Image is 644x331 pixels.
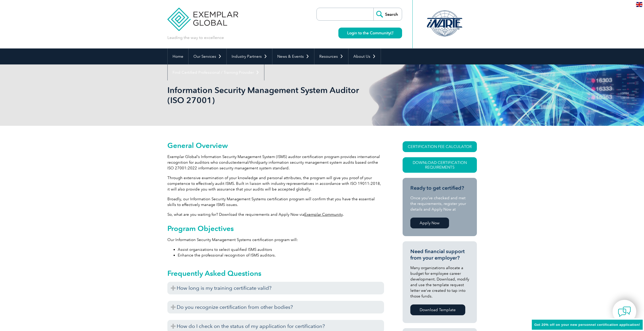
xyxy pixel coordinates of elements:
[167,141,384,150] h2: General Overview
[167,282,384,294] h3: How long is my training certificate valid?
[258,160,372,165] span: party information security management system audits based on
[410,185,469,191] h3: Ready to get certified?
[167,196,384,208] p: Broadly, our Information Security Management Systems certification program will confirm that you ...
[167,85,365,105] h1: Information Security Management System Auditor (ISO 27001)
[403,141,477,152] a: CERTIFICATION FEE CALCULATOR
[167,35,224,40] p: Leading the way to excellence
[403,157,477,173] a: Download Certification Requirements
[373,8,402,20] input: Search
[410,248,469,261] h3: Need financial support from your employer?
[272,48,314,64] a: News & Events
[618,305,631,318] img: contact-chat.png
[178,252,384,258] li: Enhance the professional recognition of ISMS auditors.
[410,195,469,212] p: Once you’ve checked and met the requirements, register your details and Apply Now at
[410,304,465,315] a: Download Template
[348,48,381,64] a: About Us
[167,154,384,171] p: Exemplar Global’s Information Security Management System (ISMS) auditor certification program pro...
[167,301,384,313] h3: Do you recognize certification from other bodies?
[178,247,384,252] li: Assist organizations to select qualified ISMS auditors
[636,2,642,7] img: en
[304,212,343,217] a: Exemplar Community
[167,212,384,217] p: So, what are you waiting for? Download the requirements and Apply Now via .
[189,48,226,64] a: Our Services
[410,265,469,299] p: Many organizations allocate a budget for employee career development. Download, modify and use th...
[168,48,188,64] a: Home
[410,218,449,228] a: Apply Now
[168,64,264,80] a: Find Certified Professional / Training Provider
[167,269,384,277] h2: Frequently Asked Questions
[534,323,640,327] span: Get 20% off on your new personnel certification application!
[338,28,402,38] a: Login to the Community
[167,175,384,192] p: Through extensive examination of your knowledge and personal attributes, the program will give yo...
[390,31,393,34] img: open_square.png
[227,48,272,64] a: Industry Partners
[167,237,384,243] p: Our Information Security Management Systems certification program will:
[314,48,348,64] a: Resources
[167,224,384,233] h2: Program Objectives
[234,160,258,165] span: external/third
